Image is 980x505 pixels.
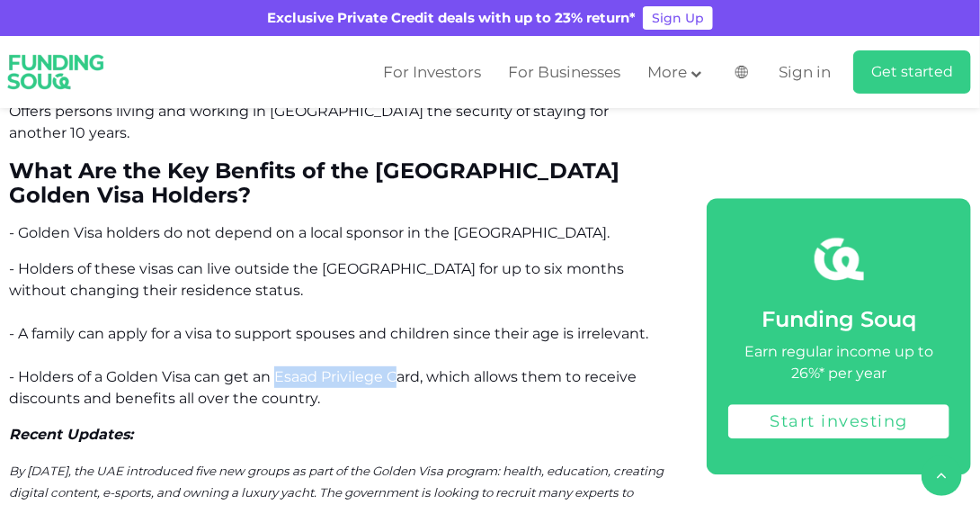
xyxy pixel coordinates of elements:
[9,260,624,299] span: - Holders of these visas can live outside the [GEOGRAPHIC_DATA] for up to six months without chan...
[643,6,713,30] a: Sign Up
[922,455,962,496] button: back
[9,224,610,241] span: - Golden Visa holders do not depend on a local sponsor in the [GEOGRAPHIC_DATA].
[728,404,949,438] a: Start investing
[9,158,619,209] span: What Are the Key Benfits of the [GEOGRAPHIC_DATA] Golden Visa Holders?
[9,325,648,342] span: - A family can apply for a visa to support spouses and children since their age is irrelevant.
[728,341,949,384] div: Earn regular income up to 26%* per year
[774,58,831,87] a: Sign in
[871,63,953,80] span: Get started
[504,58,626,87] a: For Businesses
[379,58,486,87] a: For Investors
[9,103,609,141] span: Offers persons living and working in [GEOGRAPHIC_DATA] the security of staying for another 10 years.
[815,234,864,284] img: fsicon
[9,426,133,443] span: Recent Updates:
[762,306,916,332] span: Funding Souq
[735,66,749,78] img: SA Flag
[648,63,688,81] span: More
[267,8,636,29] div: Exclusive Private Credit deals with up to 23% return*
[779,63,831,81] span: Sign in
[9,368,637,407] span: - Holders of a Golden Visa can get an Esaad Privilege Card, which allows them to receive discount...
